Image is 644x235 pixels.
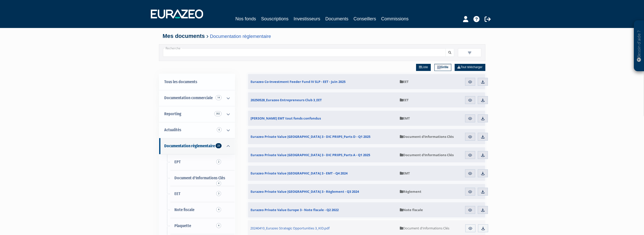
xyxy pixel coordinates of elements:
span: Documentation commerciale [164,95,213,100]
a: Tous les documents [159,74,235,90]
img: download.svg [481,80,485,84]
span: 3 [216,191,221,196]
span: 14 [216,95,222,100]
a: Souscriptions [261,15,288,22]
a: Grille [434,64,451,71]
a: Nos fonds [235,15,256,22]
span: 20250528_Eurazeo Entrepreneurs Club 3_EET [251,98,322,102]
img: download.svg [481,153,485,157]
span: EET [174,191,180,196]
a: Documentation commerciale 14 [159,90,235,106]
img: eye.svg [468,80,472,84]
img: download.svg [481,189,485,194]
a: EET3 [159,186,235,202]
a: Conseillers [354,15,376,22]
span: 4 [216,207,221,212]
a: Plaquette4 [159,218,235,234]
span: Document d'Informations Clés [400,134,454,139]
span: Eurazeo Private Value [GEOGRAPHIC_DATA] 3 - EMT - Q4 2024 [251,171,348,175]
span: Document d'Informations Clés [400,226,449,230]
img: download.svg [481,226,485,231]
img: filter.svg [467,51,472,55]
span: Actualités [164,127,181,132]
span: Reporting [164,111,181,116]
a: Investisseurs [293,15,320,22]
a: Documentation règlementaire 23 [159,138,235,154]
span: 2 [216,159,221,164]
a: [PERSON_NAME] EMT tout fonds confondus [248,111,397,126]
a: Note fiscale4 [159,202,235,218]
input: Recherche [163,48,446,57]
span: 4 [216,181,221,186]
span: Plaquette [174,223,191,228]
img: grid.svg [437,66,441,69]
span: Règlement [400,189,421,194]
span: EMT [400,171,410,175]
span: Eurazeo Private Value [GEOGRAPHIC_DATA] 3 - DIC PRIIPS_Parts A - Q1 2025 [251,153,370,157]
img: eye.svg [468,153,472,157]
img: eye.svg [468,189,472,194]
a: Documents [325,15,349,23]
a: Liste [416,64,431,71]
span: Eurazeo Co-Investment Feeder Fund IV SLP - EET - Juin 2025 [251,79,345,84]
a: Tout télécharger [455,64,485,71]
span: Eurazeo Private Value [GEOGRAPHIC_DATA] 3 - Règlement - Q3 2024 [251,189,359,194]
img: eye.svg [468,208,472,212]
a: Eurazeo Private Value Europe 3 - Note fiscale - Q2 2022 [248,202,397,217]
span: Note fiscale [400,208,423,212]
img: eye.svg [468,116,472,121]
p: Besoin d'aide ? [636,23,642,69]
span: EET [400,98,409,102]
img: eye.svg [468,135,472,139]
a: Eurazeo Private Value [GEOGRAPHIC_DATA] 3 - EMT - Q4 2024 [248,166,397,181]
span: [PERSON_NAME] EMT tout fonds confondus [251,116,321,121]
span: Document d'Informations Clés [400,153,454,157]
span: EPT [174,159,181,164]
img: 1732889491-logotype_eurazeo_blanc_rvb.png [151,9,203,19]
span: Eurazeo Private Value Europe 3 - Note fiscale - Q2 2022 [251,208,339,212]
a: EPT2 [159,154,235,170]
a: Eurazeo Private Value [GEOGRAPHIC_DATA] 3 - Règlement - Q3 2024 [248,184,397,199]
a: Reporting 302 [159,106,235,122]
a: 20250528_Eurazeo Entrepreneurs Club 3_EET [248,92,397,108]
img: download.svg [481,135,485,139]
a: Eurazeo Private Value [GEOGRAPHIC_DATA] 3 - DIC PRIIPS_Parts D - Q1 2025 [248,129,397,144]
img: download.svg [481,116,485,121]
span: 23 [216,143,222,148]
img: eye.svg [468,226,473,231]
span: 4 [216,223,221,228]
span: 302 [214,111,222,116]
img: download.svg [481,208,485,212]
img: download.svg [481,171,485,176]
a: Document d'Informations Clés4 [159,170,235,186]
a: Documentation règlementaire [210,34,271,39]
span: 6 [217,127,222,132]
img: eye.svg [468,98,472,102]
span: EMT [400,116,410,121]
h4: Mes documents [163,33,482,39]
span: Documentation règlementaire [164,143,215,148]
span: 20240410_Eurazeo Strategic Opportunities 3_KID.pdf [250,226,329,230]
span: EET [400,79,409,84]
span: Eurazeo Private Value [GEOGRAPHIC_DATA] 3 - DIC PRIIPS_Parts D - Q1 2025 [251,134,370,139]
span: Note fiscale [174,207,194,212]
span: Document d'Informations Clés [174,175,225,180]
img: eye.svg [468,171,472,176]
a: Eurazeo Co-Investment Feeder Fund IV SLP - EET - Juin 2025 [248,74,397,89]
img: download.svg [481,98,485,102]
a: Commissions [381,15,409,22]
a: Eurazeo Private Value [GEOGRAPHIC_DATA] 3 - DIC PRIIPS_Parts A - Q1 2025 [248,147,397,163]
a: Actualités 6 [159,122,235,138]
